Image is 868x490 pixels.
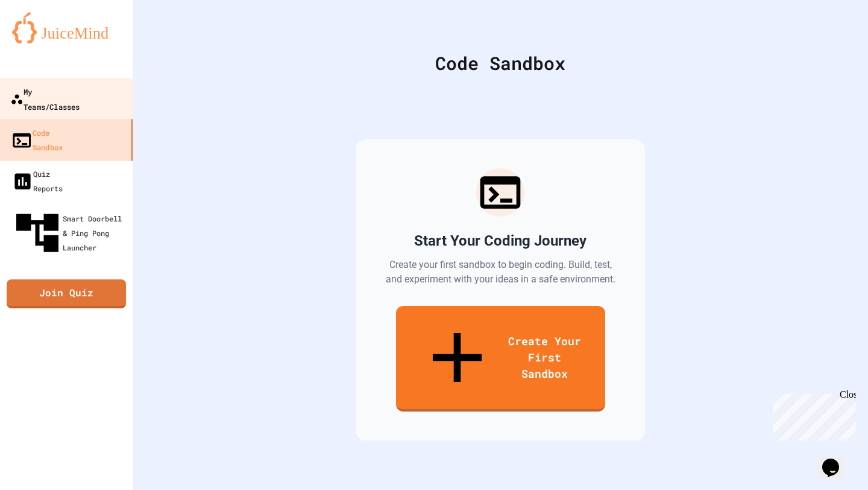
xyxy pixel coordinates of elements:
iframe: chat widget [768,389,856,441]
a: Join Quiz [7,279,126,308]
div: Chat with us now!Close [5,5,83,77]
div: Code Sandbox [11,126,63,155]
a: Create Your First Sandbox [396,306,605,412]
p: Create your first sandbox to begin coding. Build, test, and experiment with your ideas in a safe ... [385,258,616,287]
div: Quiz Reports [12,167,63,196]
div: Smart Doorbell & Ping Pong Launcher [12,208,128,258]
iframe: chat widget [817,442,856,478]
div: Code Sandbox [163,49,838,77]
div: My Teams/Classes [10,84,80,113]
img: logo-orange.svg [12,12,121,43]
h2: Start Your Coding Journey [414,231,587,250]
